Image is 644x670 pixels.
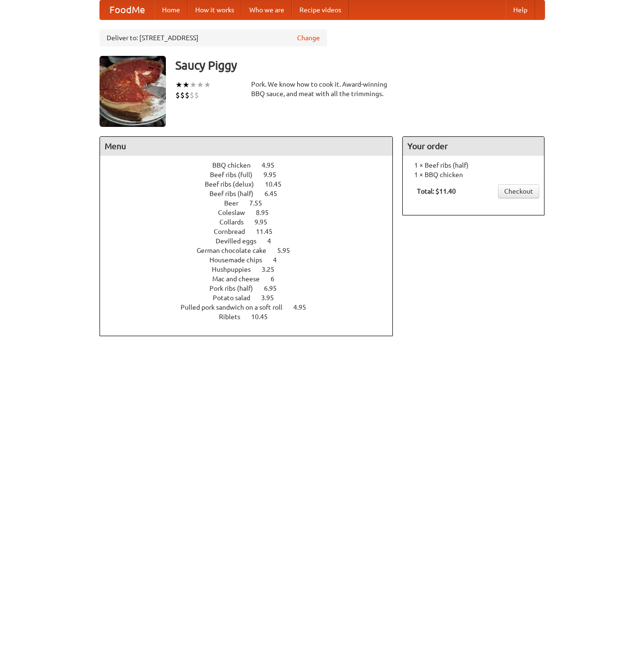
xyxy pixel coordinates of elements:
[218,209,254,216] span: Coleslaw
[292,0,349,19] a: Recipe videos
[181,304,292,311] span: Pulled pork sandwich on a soft roll
[100,0,154,19] a: FoodMe
[100,29,327,46] div: Deliver to: [STREET_ADDRESS]
[219,313,250,321] span: Riblets
[293,304,316,311] span: 4.95
[254,218,277,226] span: 9.95
[100,56,166,127] img: angular.jpg
[209,190,263,197] span: Beef ribs (half)
[212,161,292,169] a: BBQ chicken 4.95
[100,137,393,156] h4: Menu
[210,171,294,179] a: Beef ribs (full) 9.95
[209,256,294,264] a: Housemade chips 4
[219,313,285,321] a: Riblets 10.45
[264,190,287,197] span: 6.45
[214,228,290,235] a: Cornbread 11.45
[210,171,262,179] span: Beef ribs (full)
[218,209,286,216] a: Coleslaw 8.95
[175,80,182,90] li: ★
[190,90,194,100] li: $
[273,256,286,264] span: 4
[197,80,204,90] li: ★
[498,184,539,198] a: Checkout
[212,275,292,283] a: Mac and cheese 6
[277,247,299,254] span: 5.95
[271,275,284,283] span: 6
[219,218,285,226] a: Collards 9.95
[249,199,272,207] span: 7.55
[185,90,190,100] li: $
[216,237,266,245] span: Devilled eggs
[408,161,539,170] li: 1 × Beef ribs (half)
[214,228,254,235] span: Cornbread
[213,294,291,302] a: Potato salad 3.95
[297,33,320,43] a: Change
[182,80,190,90] li: ★
[205,180,263,188] span: Beef ribs (delux)
[242,0,292,19] a: Who we are
[262,266,284,273] span: 3.25
[180,90,185,100] li: $
[197,247,276,254] span: German chocolate cake
[209,256,272,264] span: Housemade chips
[251,313,277,321] span: 10.45
[209,285,294,292] a: Pork ribs (half) 6.95
[216,237,289,245] a: Devilled eggs 4
[212,266,260,273] span: Hushpuppies
[181,304,324,311] a: Pulled pork sandwich on a soft roll 4.95
[408,170,539,179] li: 1 × BBQ chicken
[204,80,211,90] li: ★
[212,266,292,273] a: Hushpuppies 3.25
[175,56,545,75] h3: Saucy Piggy
[417,188,456,195] b: Total: $11.40
[267,237,281,245] span: 4
[265,180,291,188] span: 10.45
[190,80,197,90] li: ★
[261,294,283,302] span: 3.95
[154,0,188,19] a: Home
[224,199,248,207] span: Beer
[209,285,263,292] span: Pork ribs (half)
[219,218,253,226] span: Collards
[212,161,260,169] span: BBQ chicken
[197,247,308,254] a: German chocolate cake 5.95
[205,180,299,188] a: Beef ribs (delux) 10.45
[212,275,269,283] span: Mac and cheese
[224,199,280,207] a: Beer 7.55
[506,0,535,19] a: Help
[175,90,180,100] li: $
[251,80,393,98] div: Pork. We know how to cook it. Award-winning BBQ sauce, and meat with all the trimmings.
[188,0,242,19] a: How it works
[256,209,278,216] span: 8.95
[263,171,286,179] span: 9.95
[213,294,260,302] span: Potato salad
[209,190,295,197] a: Beef ribs (half) 6.45
[264,285,286,292] span: 6.95
[403,137,544,156] h4: Your order
[194,90,199,100] li: $
[256,228,282,235] span: 11.45
[262,161,284,169] span: 4.95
